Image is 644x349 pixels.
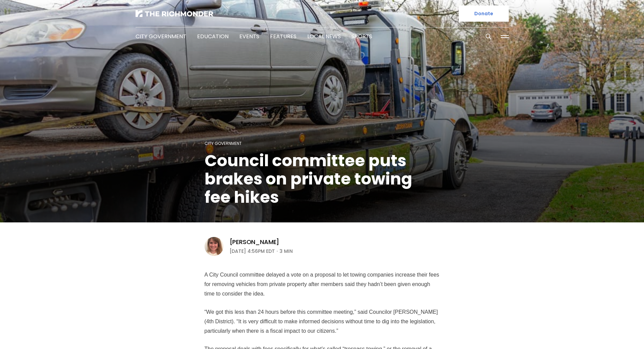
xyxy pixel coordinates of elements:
[587,316,644,349] iframe: portal-trigger
[136,32,186,40] a: City Government
[239,32,259,40] a: Events
[270,32,296,40] a: Features
[280,247,293,255] span: 3 min
[307,32,341,40] a: Local News
[230,238,280,246] a: [PERSON_NAME]
[136,10,213,17] img: The Richmonder
[352,32,372,40] a: Sports
[483,31,494,42] button: Search this site
[205,307,440,336] p: “We got this less than 24 hours before this committee meeting,” said Councilor [PERSON_NAME] (4th...
[197,32,229,40] a: Education
[205,140,242,146] a: City Government
[205,270,440,299] p: A City Council committee delayed a vote on a proposal to let towing companies increase their fees...
[230,247,275,255] time: [DATE] 4:56PM EDT
[205,237,223,256] img: Sarah Vogelsong
[459,5,509,22] a: Donate
[205,152,440,206] h1: Council committee puts brakes on private towing fee hikes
